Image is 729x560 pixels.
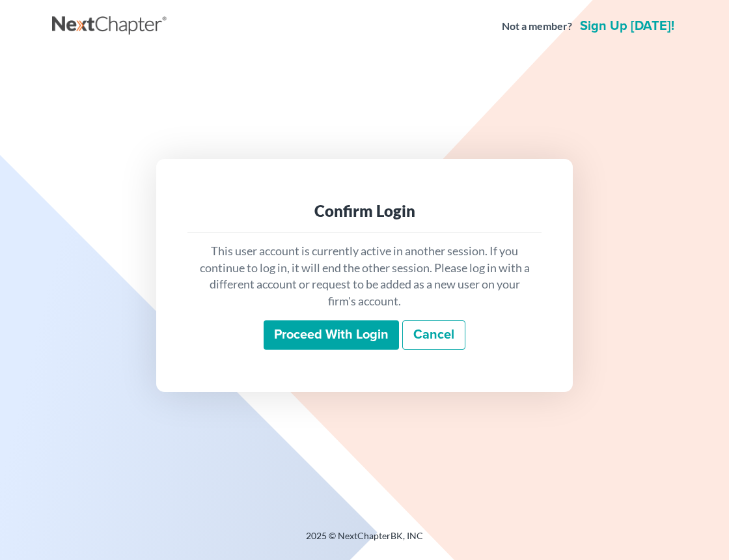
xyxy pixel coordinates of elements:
div: Confirm Login [198,201,531,221]
input: Proceed with login [264,320,399,350]
strong: Not a member? [502,19,572,34]
a: Cancel [402,320,465,350]
div: 2025 © NextChapterBK, INC [52,529,677,553]
a: Sign up [DATE]! [577,20,677,33]
p: This user account is currently active in another session. If you continue to log in, it will end ... [198,243,531,310]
